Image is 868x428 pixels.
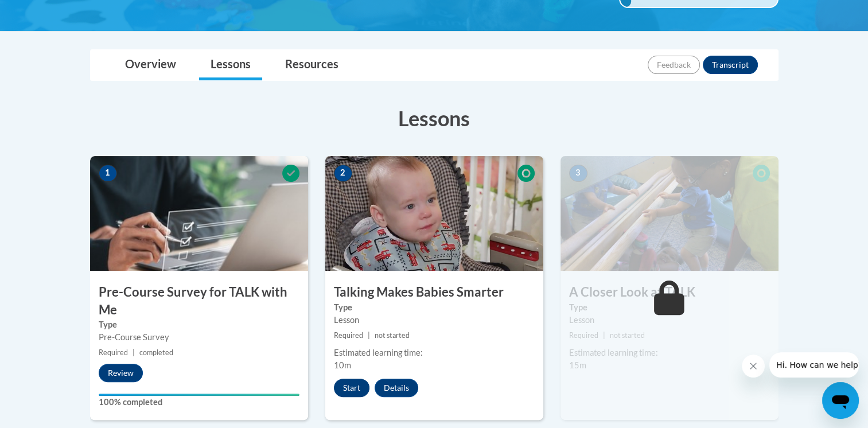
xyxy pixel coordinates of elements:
span: 2 [334,165,352,182]
span: | [368,331,370,340]
div: Lesson [334,314,535,326]
button: Review [99,364,143,382]
div: Your progress [99,394,299,396]
h3: Talking Makes Babies Smarter [325,283,543,301]
iframe: Close message [742,355,765,378]
div: Lesson [569,314,770,326]
button: Transcript [703,56,758,74]
button: Details [375,379,418,397]
img: Course Image [560,156,779,271]
label: Type [569,301,770,314]
span: not started [375,331,410,340]
span: Required [334,331,363,340]
span: 15m [569,360,586,370]
span: 1 [99,165,117,182]
button: Feedback [648,56,700,74]
label: Type [99,318,299,331]
div: Estimated learning time: [569,347,770,359]
a: Lessons [199,50,262,80]
span: Required [569,331,598,340]
span: | [603,331,605,340]
a: Overview [114,50,188,80]
span: Required [99,348,128,357]
img: Course Image [325,156,543,271]
span: 3 [569,165,587,182]
iframe: Message from company [769,352,859,378]
h3: Pre-Course Survey for TALK with Me [90,283,308,319]
span: Hi. How can we help? [7,8,93,17]
span: completed [139,348,173,357]
div: Pre-Course Survey [99,331,299,344]
div: Estimated learning time: [334,347,535,359]
span: | [133,348,135,357]
span: not started [610,331,645,340]
button: Start [334,379,369,397]
h3: A Closer Look at TALK [560,283,779,301]
iframe: Button to launch messaging window [822,382,859,419]
a: Resources [274,50,350,80]
h3: Lessons [90,104,779,133]
label: Type [334,301,535,314]
span: 10m [334,360,351,370]
label: 100% completed [99,396,299,408]
img: Course Image [90,156,308,271]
